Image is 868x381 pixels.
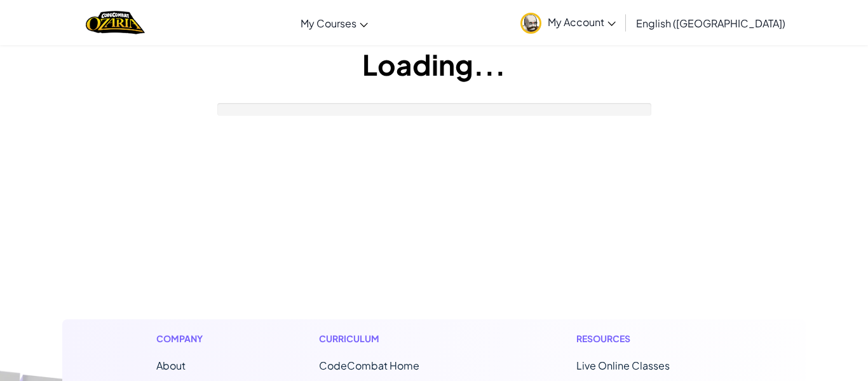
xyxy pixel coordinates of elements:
a: My Account [514,3,622,43]
a: About [156,359,186,372]
img: avatar [520,13,541,34]
h1: Curriculum [319,332,473,345]
img: Home [86,10,145,36]
a: English ([GEOGRAPHIC_DATA]) [630,6,792,40]
h1: Company [156,332,215,345]
span: My Courses [301,17,356,30]
h1: Resources [576,332,712,345]
a: Live Online Classes [576,359,670,372]
a: Ozaria by CodeCombat logo [86,10,145,36]
span: My Account [548,15,616,29]
span: CodeCombat Home [319,359,419,372]
span: English ([GEOGRAPHIC_DATA]) [636,17,785,30]
a: My Courses [294,6,374,40]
